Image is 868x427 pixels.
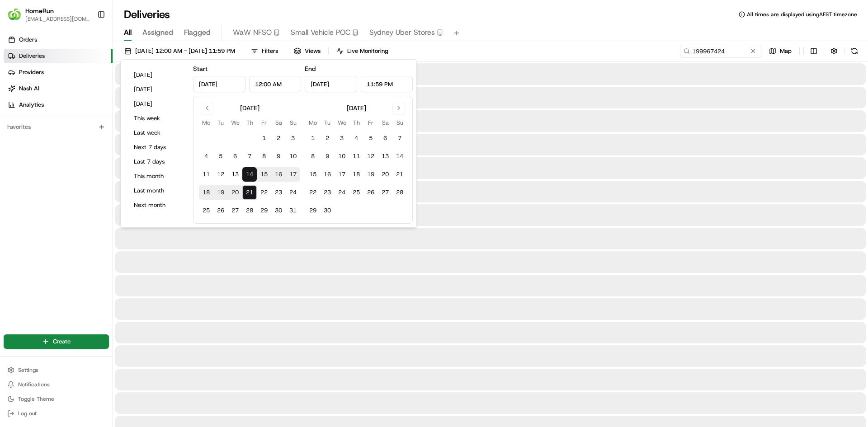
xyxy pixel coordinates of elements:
[4,334,109,349] button: Create
[306,203,320,218] button: 29
[4,49,113,63] a: Deliveries
[130,69,184,81] button: [DATE]
[349,131,363,145] button: 4
[228,185,242,200] button: 20
[213,118,228,127] th: Tuesday
[249,76,302,92] input: Time
[76,132,84,139] div: 💻
[73,127,149,144] a: 💻API Documentation
[680,45,761,57] input: Type to search
[271,203,286,218] button: 30
[361,76,413,92] input: Time
[242,149,257,164] button: 7
[306,118,320,127] th: Monday
[199,149,213,164] button: 4
[4,81,113,96] a: Nash AI
[335,149,349,164] button: 10
[19,84,39,93] span: Nash AI
[85,131,145,140] span: API Documentation
[4,98,113,112] a: Analytics
[199,185,213,200] button: 18
[130,83,184,96] button: [DATE]
[257,118,271,127] th: Friday
[242,185,257,200] button: 21
[378,185,392,200] button: 27
[392,102,405,114] button: Go to next month
[320,149,335,164] button: 9
[142,27,173,38] span: Assigned
[290,45,325,57] button: Views
[130,98,184,110] button: [DATE]
[199,203,213,218] button: 25
[124,7,170,22] h1: Deliveries
[363,167,378,182] button: 19
[201,102,213,114] button: Go to previous month
[120,45,239,57] button: [DATE] 12:00 AM - [DATE] 11:59 PM
[392,185,407,200] button: 28
[228,167,242,182] button: 13
[7,7,22,22] img: HomeRun
[135,47,235,55] span: [DATE] 12:00 AM - [DATE] 11:59 PM
[4,378,109,391] button: Notifications
[765,45,796,57] button: Map
[286,149,300,164] button: 10
[31,95,114,103] div: We're available if you need us!
[271,118,286,127] th: Saturday
[242,167,257,182] button: 14
[305,65,316,73] label: End
[18,395,54,403] span: Toggle Theme
[332,45,392,57] button: Live Monitoring
[9,132,16,139] div: 📗
[4,393,109,405] button: Toggle Theme
[363,131,378,145] button: 5
[228,203,242,218] button: 27
[349,118,363,127] th: Thursday
[378,118,392,127] th: Saturday
[378,167,392,182] button: 20
[257,185,271,200] button: 22
[18,366,38,374] span: Settings
[130,184,184,197] button: Last month
[25,15,90,23] button: [EMAIL_ADDRESS][DOMAIN_NAME]
[53,338,71,346] span: Create
[305,76,357,92] input: Date
[286,131,300,145] button: 3
[349,185,363,200] button: 25
[130,141,184,154] button: Next 7 days
[4,407,109,420] button: Log out
[9,9,27,27] img: Nash
[130,127,184,139] button: Last week
[247,45,282,57] button: Filters
[4,65,113,80] a: Providers
[18,410,37,417] span: Log out
[130,199,184,211] button: Next month
[193,76,245,92] input: Date
[199,118,213,127] th: Monday
[25,6,54,15] button: HomeRun
[228,118,242,127] th: Wednesday
[363,185,378,200] button: 26
[4,4,94,25] button: HomeRunHomeRun[EMAIL_ADDRESS][DOMAIN_NAME]
[257,131,271,145] button: 1
[18,131,69,140] span: Knowledge Base
[130,155,184,168] button: Last 7 days
[747,11,857,18] span: All times are displayed using AEST timezone
[392,167,407,182] button: 21
[306,131,320,145] button: 1
[90,153,109,160] span: Pylon
[363,149,378,164] button: 12
[5,127,73,144] a: 📗Knowledge Base
[306,149,320,164] button: 8
[349,167,363,182] button: 18
[369,27,435,38] span: Sydney Uber Stores
[242,203,257,218] button: 28
[184,27,211,38] span: Flagged
[24,58,149,68] input: Clear
[18,381,50,388] span: Notifications
[213,203,228,218] button: 26
[349,149,363,164] button: 11
[233,27,272,38] span: WaW NFSO
[213,185,228,200] button: 19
